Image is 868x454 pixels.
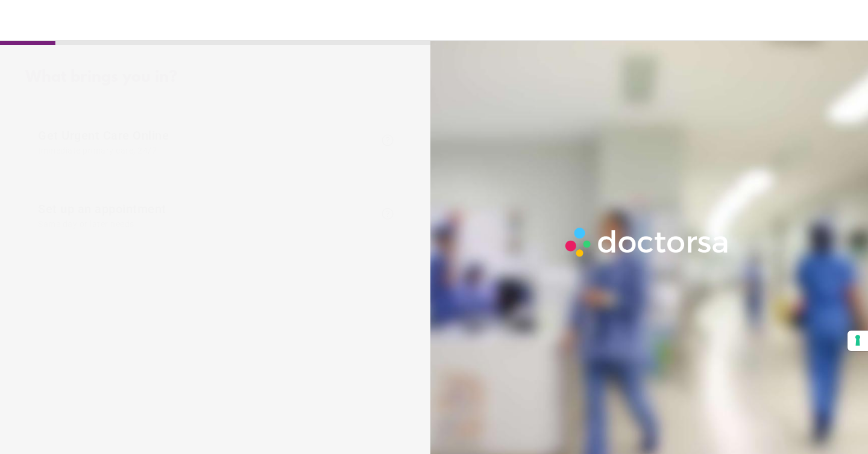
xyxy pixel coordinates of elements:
button: Your consent preferences for tracking technologies [848,331,868,351]
span: Get Urgent Care Online [38,128,374,155]
div: What brings you in? [25,69,407,87]
span: Immediate primary care, 24/7 [38,146,374,155]
span: help [380,133,395,148]
img: Logo-Doctorsa-trans-White-partial-flat.png [561,223,734,261]
span: Set up an appointment [38,202,374,229]
span: Same day or later needs [38,219,374,229]
span: help [380,207,395,221]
